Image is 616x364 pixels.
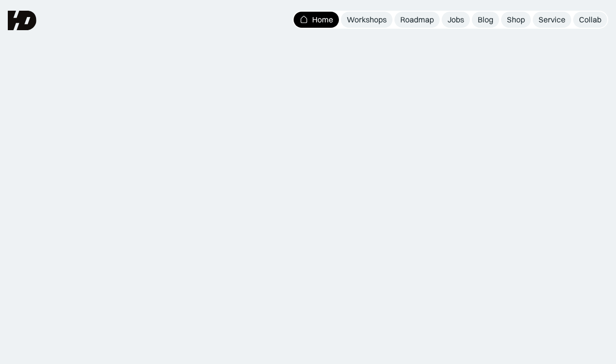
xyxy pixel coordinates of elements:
[507,15,525,25] div: Shop
[394,12,440,28] a: Roadmap
[294,12,339,28] a: Home
[573,12,607,28] a: Collab
[347,15,387,25] div: Workshops
[579,15,601,25] div: Collab
[539,15,565,25] div: Service
[533,12,571,28] a: Service
[341,12,392,28] a: Workshops
[448,15,464,25] div: Jobs
[472,12,499,28] a: Blog
[501,12,531,28] a: Shop
[478,15,493,25] div: Blog
[442,12,470,28] a: Jobs
[400,15,434,25] div: Roadmap
[312,15,333,25] div: Home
